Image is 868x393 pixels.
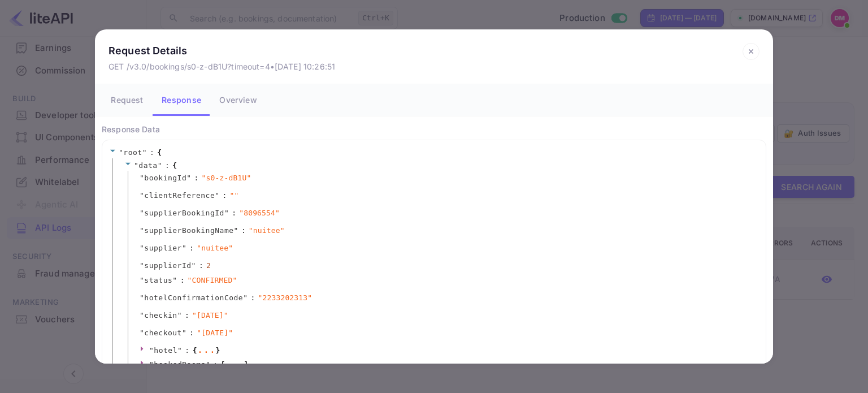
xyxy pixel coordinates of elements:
span: " [140,329,144,337]
span: : [194,172,199,184]
span: hotelConfirmationCode [144,292,243,304]
span: " [182,329,186,337]
span: " [224,209,229,217]
div: 2 [206,260,211,271]
span: : [223,190,227,201]
span: status [144,275,172,286]
span: " [140,191,144,200]
span: : [165,160,170,171]
span: " [177,311,182,319]
span: " [192,261,196,270]
div: ... [197,347,216,352]
span: bookedRooms [154,360,206,369]
span: : [199,260,203,271]
button: Overview [210,84,266,116]
span: { [172,160,177,171]
span: clientReference [144,190,215,201]
span: " 2233202313 " [258,292,313,304]
span: " [140,174,144,182]
span: " [140,226,144,235]
span: " [158,161,162,170]
span: " [140,209,144,217]
span: supplierBookingId [144,208,224,219]
span: data [138,161,157,170]
p: Response Data [102,123,766,135]
span: " [182,244,186,252]
span: ] [244,359,249,370]
span: " [215,191,219,200]
span: : [213,359,218,370]
span: { [193,345,197,356]
span: " CONFIRMED " [188,275,237,286]
button: Request [102,84,153,116]
span: " [140,261,144,270]
span: " 8096554 " [239,208,280,219]
span: : [185,345,189,356]
span: " [134,161,138,170]
span: " [119,148,123,157]
span: : [185,310,189,321]
span: " [243,293,248,302]
span: " [149,360,154,369]
span: " [206,360,210,369]
span: { [157,147,162,158]
span: : [232,208,236,219]
span: bookingId [144,172,186,184]
span: " [140,244,144,252]
span: " [140,276,144,284]
span: [ [221,359,225,370]
div: ... [225,361,244,366]
button: Response [153,84,210,116]
span: " [186,174,191,182]
span: " [140,311,144,319]
span: : [189,243,194,254]
span: root [123,148,142,157]
span: : [251,292,255,304]
span: " [DATE] " [197,327,233,339]
span: " [DATE] " [192,310,228,321]
span: : [150,147,154,158]
span: : [180,275,185,286]
span: " [177,346,182,355]
span: " [172,276,177,284]
span: " [142,148,147,157]
span: supplier [144,243,182,254]
span: supplierId [144,260,191,271]
span: " [149,346,154,355]
span: " [234,226,238,235]
span: : [189,327,194,339]
span: } [216,345,220,356]
p: Request Details [108,43,335,58]
span: " s0-z-dB1U " [202,172,251,184]
span: checkin [144,310,177,321]
span: checkout [144,327,182,339]
span: " " [230,190,239,201]
span: supplierBookingName [144,225,233,236]
span: hotel [154,346,177,355]
span: " [140,293,144,302]
span: " nuitee " [197,243,233,254]
span: " nuitee " [249,225,285,236]
p: GET /v3.0/bookings/s0-z-dB1U?timeout=4 • [DATE] 10:26:51 [108,61,335,72]
span: : [241,225,246,236]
